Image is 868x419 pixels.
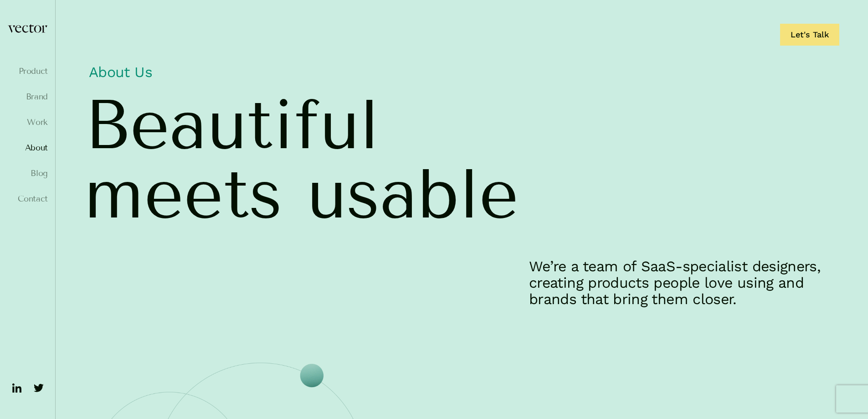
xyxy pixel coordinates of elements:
[529,258,839,307] p: We’re a team of SaaS-specialist designers, creating products people love using and brands that br...
[84,58,839,90] h1: About Us
[7,169,48,178] a: Blog
[31,381,46,395] img: ico-twitter-fill
[7,92,48,101] a: Brand
[84,160,282,229] span: meets
[780,24,839,46] a: Let's Talk
[84,90,379,160] span: Beautiful
[10,381,24,395] img: ico-linkedin
[7,194,48,203] a: Contact
[7,143,48,152] a: About
[7,118,48,127] a: Work
[7,67,48,76] a: Product
[307,160,519,229] span: usable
